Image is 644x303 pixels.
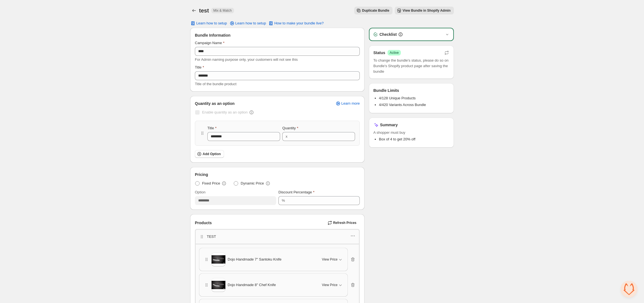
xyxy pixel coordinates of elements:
span: View Bundle in Shopify Admin [402,8,451,13]
span: Fixed Price [202,181,220,186]
span: Mix & Match [213,8,232,13]
button: Duplicate Bundle [354,7,393,14]
a: Open chat [621,281,637,297]
h3: Summary [380,122,398,128]
span: Dynamic Price [241,181,264,186]
span: Learn more [341,101,360,106]
h3: Status [373,50,385,55]
span: Active [390,50,399,55]
h1: test [199,7,209,14]
label: Option [195,190,205,195]
span: Dojo Handmade 8" Chef Knife [228,282,276,288]
span: 4/420 Variants Across Bundle [379,103,426,107]
span: Quantity as an option [195,101,235,106]
img: Dojo Handmade 7" Santoku Knife [212,255,225,264]
label: Campaign Name [195,40,225,46]
span: For Admin naming purpose only, your customers will not see this [195,57,298,62]
span: Title of the bundle product [195,82,237,86]
span: To change the bundle's status, please do so on Bundle's Shopify product page after saving the bundle [373,58,449,74]
label: Quantity [282,125,298,131]
h3: Bundle Limits [373,88,399,93]
span: Refresh Prices [333,221,356,225]
button: How to make your bundle live? [265,19,327,27]
span: Dojo Handmade 7" Santoku Knife [228,257,281,262]
label: Title [207,125,217,131]
label: Discount Percentage [278,190,315,195]
button: Add Option [195,150,224,158]
button: Back [190,7,198,14]
span: How to make your bundle live? [274,21,324,26]
span: Learn how to setup [235,21,266,26]
span: A shopper must buy [373,130,449,135]
p: TEST [207,234,216,239]
span: Enable quantity as an option [202,110,248,114]
a: Learn how to setup [226,19,270,27]
span: Learn how to setup [196,21,227,26]
span: Add Option [203,152,221,156]
button: View Bundle in Shopify Admin [395,7,454,14]
span: View Price [322,257,338,262]
span: Duplicate Bundle [362,8,389,13]
span: 4/128 Unique Products [379,96,416,100]
button: View Price [319,255,346,264]
span: Pricing [195,172,208,177]
button: Learn how to setup [187,19,230,27]
span: Products [195,220,212,226]
label: Title [195,65,204,70]
span: Bundle Information [195,32,230,38]
h3: Checklist [379,32,397,37]
img: Dojo Handmade 8" Chef Knife [212,281,225,289]
a: Learn more [332,100,363,107]
button: View Price [319,281,346,289]
div: x [286,134,288,139]
span: View Price [322,283,338,287]
li: Box of 4 to get 20% off [379,137,449,142]
div: % [282,198,285,203]
button: Refresh Prices [325,219,360,227]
